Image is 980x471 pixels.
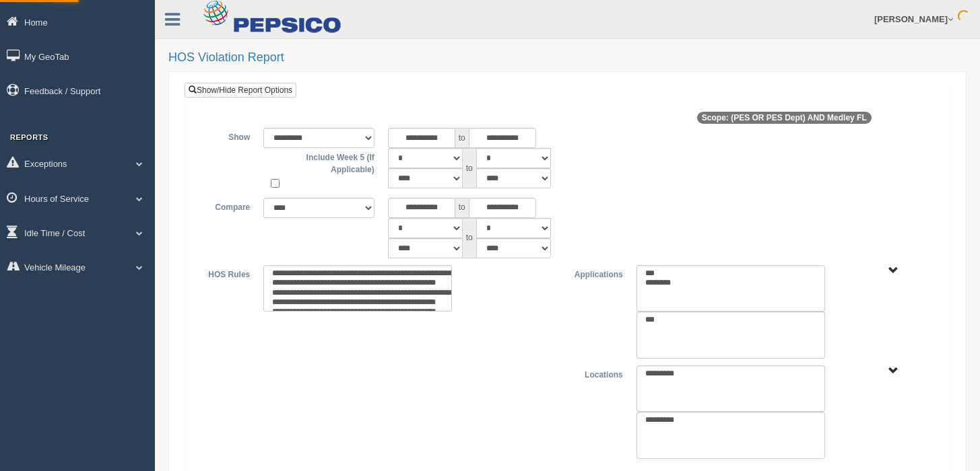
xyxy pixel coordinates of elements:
[568,265,630,281] label: Applications
[195,265,257,281] label: HOS Rules
[697,112,872,124] span: Scope: (PES OR PES Dept) AND Medley FL
[263,148,374,176] label: Include Week 5 (If Applicable)
[463,148,476,188] span: to
[455,128,469,148] span: to
[195,128,257,144] label: Show
[185,83,296,98] a: Show/Hide Report Options
[455,198,469,218] span: to
[568,365,630,382] label: Locations
[168,51,967,65] h2: HOS Violation Report
[463,218,476,258] span: to
[195,198,257,214] label: Compare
